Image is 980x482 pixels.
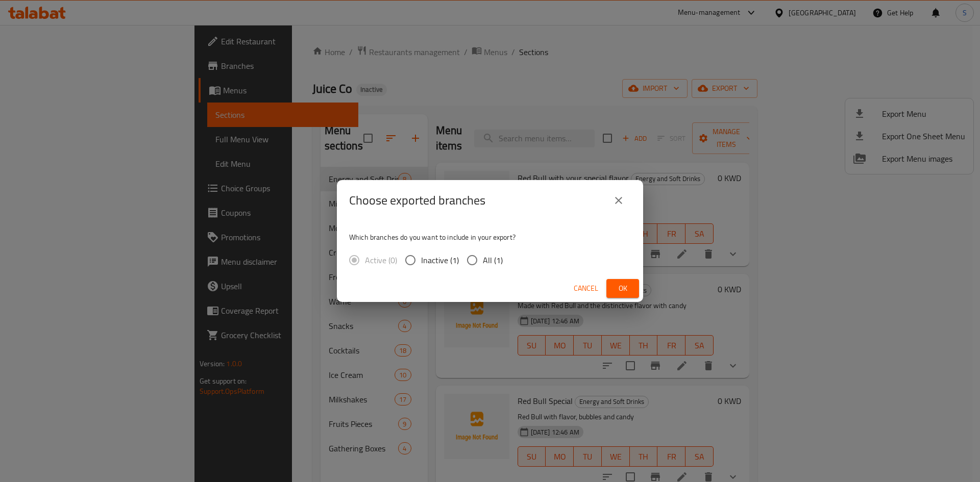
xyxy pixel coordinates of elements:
button: Ok [606,279,639,298]
span: All (1) [483,254,503,266]
p: Which branches do you want to include in your export? [349,232,631,242]
h2: Choose exported branches [349,192,485,209]
span: Cancel [574,282,598,295]
span: Inactive (1) [421,254,459,266]
button: close [606,188,631,213]
span: Ok [615,282,631,295]
button: Cancel [570,279,602,298]
span: Active (0) [365,254,397,266]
